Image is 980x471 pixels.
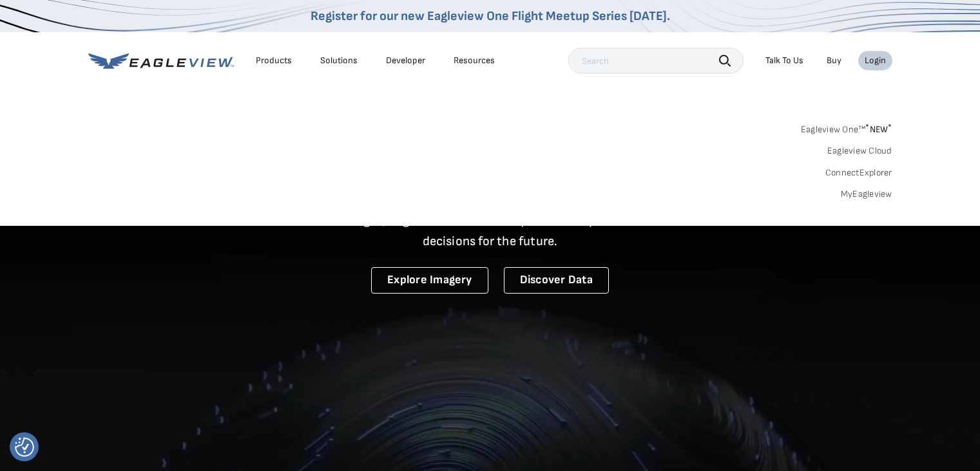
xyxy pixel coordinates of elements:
[454,55,495,66] div: Resources
[15,437,34,457] button: Consent Preferences
[865,55,886,66] div: Login
[256,55,292,66] div: Products
[320,55,358,66] div: Solutions
[371,267,488,294] a: Explore Imagery
[386,55,425,66] a: Developer
[504,267,609,294] a: Discover Data
[825,167,892,179] a: ConnectExplorer
[568,48,744,74] input: Search
[827,55,841,66] a: Buy
[15,437,34,457] img: Revisit consent button
[765,55,803,66] div: Talk To Us
[827,145,892,157] a: Eagleview Cloud
[801,120,892,135] a: Eagleview One™*NEW*
[865,124,892,135] span: NEW
[841,188,892,200] a: MyEagleview
[311,8,670,24] a: Register for our new Eagleview One Flight Meetup Series [DATE].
